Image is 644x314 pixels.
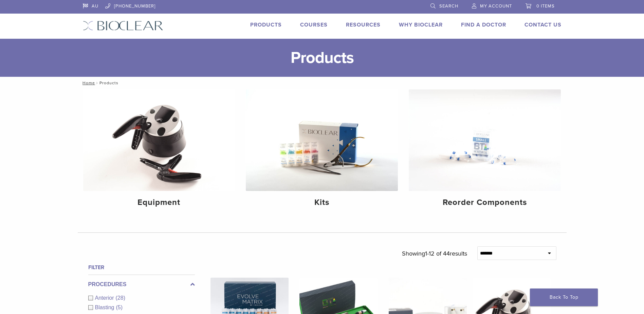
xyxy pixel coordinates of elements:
[536,3,555,9] span: 0 items
[246,89,398,213] a: Kits
[88,263,195,272] h4: Filter
[83,89,235,213] a: Equipment
[461,21,506,28] a: Find A Doctor
[80,81,95,85] a: Home
[250,21,282,28] a: Products
[409,89,561,213] a: Reorder Components
[480,3,512,9] span: My Account
[78,77,567,89] nav: Products
[399,21,443,28] a: Why Bioclear
[414,196,555,209] h4: Reorder Components
[525,21,562,28] a: Contact Us
[300,21,328,28] a: Courses
[251,196,392,209] h4: Kits
[116,295,125,301] span: (28)
[246,89,398,191] img: Kits
[409,89,561,191] img: Reorder Components
[95,304,116,310] span: Blasting
[95,295,116,301] span: Anterior
[530,289,598,306] a: Back To Top
[88,280,195,289] label: Procedures
[116,304,123,310] span: (5)
[439,3,458,9] span: Search
[89,196,230,209] h4: Equipment
[402,246,467,261] p: Showing results
[83,89,235,191] img: Equipment
[83,21,163,31] img: Bioclear
[95,81,99,85] span: /
[346,21,381,28] a: Resources
[425,250,450,257] span: 1-12 of 44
